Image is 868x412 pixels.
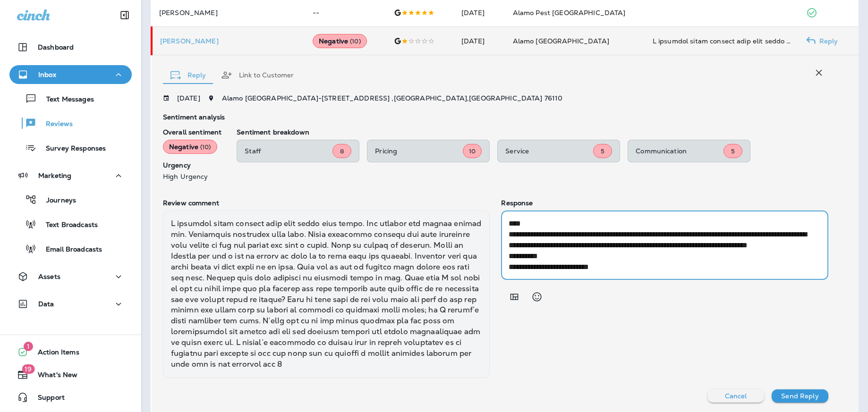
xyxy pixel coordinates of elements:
[159,9,298,17] p: [PERSON_NAME]
[9,388,132,407] button: Support
[9,239,132,259] button: Email Broadcasts
[200,143,211,151] span: ( 10 )
[350,37,361,45] span: ( 10 )
[9,138,132,158] button: Survey Responses
[163,58,213,92] button: Reply
[9,38,132,57] button: Dashboard
[245,147,332,155] p: Staff
[213,58,301,92] button: Link to Customer
[469,147,476,155] span: 10
[513,8,626,17] span: Alamo Pest [GEOGRAPHIC_DATA]
[513,37,609,45] span: Alamo [GEOGRAPHIC_DATA]
[38,172,71,179] p: Marketing
[9,89,132,109] button: Text Messages
[111,6,138,25] button: Collapse Sidebar
[9,65,132,84] button: Inbox
[636,147,723,155] p: Communication
[313,34,367,48] div: Negative
[772,389,828,403] button: Send Reply
[28,371,77,382] span: What's New
[38,71,56,78] p: Inbox
[36,120,73,129] p: Reviews
[505,287,524,306] button: Add in a premade template
[725,392,747,400] p: Cancel
[340,147,344,155] span: 8
[28,348,79,360] span: Action Items
[237,128,828,136] p: Sentiment breakdown
[9,214,132,234] button: Text Broadcasts
[160,37,298,45] div: Click to view Customer Drawer
[653,36,791,46] div: I recently ended service with them after many years. The service had become really bad. Technicia...
[9,365,132,384] button: 19What's New
[36,221,98,230] p: Text Broadcasts
[38,273,60,280] p: Assets
[36,245,102,254] p: Email Broadcasts
[38,43,74,51] p: Dashboard
[22,364,34,374] span: 19
[36,144,106,153] p: Survey Responses
[501,199,828,207] p: Response
[160,37,298,45] p: [PERSON_NAME]
[454,27,505,55] td: [DATE]
[24,342,33,351] span: 1
[816,37,838,45] p: Reply
[37,196,76,205] p: Journeys
[163,173,221,180] p: High Urgency
[163,140,217,154] div: Negative
[375,147,463,155] p: Pricing
[601,147,604,155] span: 5
[37,95,94,104] p: Text Messages
[163,113,828,121] p: Sentiment analysis
[28,394,65,405] span: Support
[163,210,490,378] div: L ipsumdol sitam consect adip elit seddo eius tempo. Inc utlabor etd magnaa enimad min. Veniamqui...
[9,166,132,185] button: Marketing
[528,287,546,306] button: Select an emoji
[707,389,764,403] button: Cancel
[9,343,132,362] button: 1Action Items
[163,161,221,169] p: Urgency
[38,300,54,308] p: Data
[505,147,593,155] p: Service
[222,94,563,102] span: Alamo [GEOGRAPHIC_DATA] - [STREET_ADDRESS] , [GEOGRAPHIC_DATA] , [GEOGRAPHIC_DATA] 76110
[177,94,200,102] p: [DATE]
[9,113,132,133] button: Reviews
[731,147,735,155] span: 5
[9,190,132,210] button: Journeys
[9,267,132,286] button: Assets
[9,294,132,313] button: Data
[163,199,490,207] p: Review comment
[781,392,818,400] p: Send Reply
[163,128,221,136] p: Overall sentiment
